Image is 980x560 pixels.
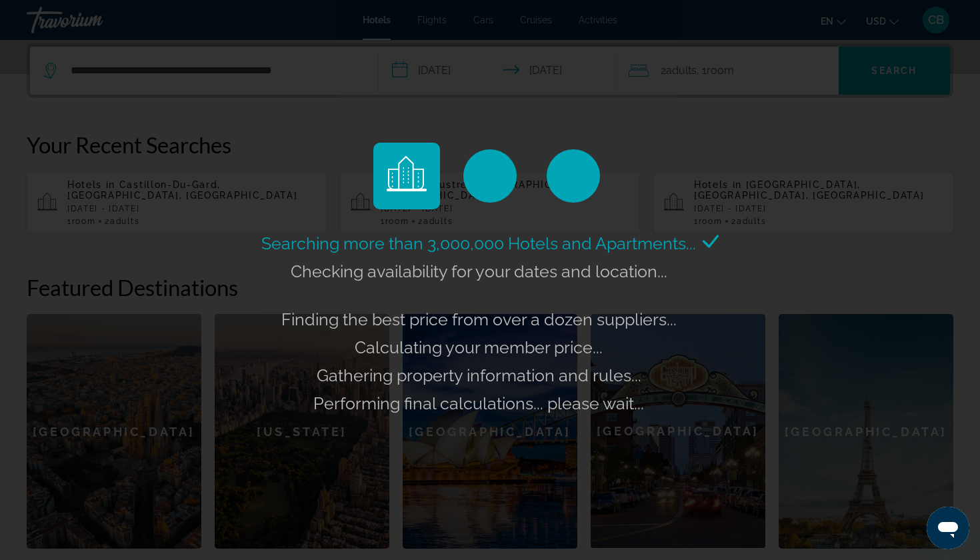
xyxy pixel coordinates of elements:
[291,261,667,281] span: Checking availability for your dates and location...
[313,393,644,413] span: Performing final calculations... please wait...
[261,233,696,253] span: Searching more than 3,000,000 Hotels and Apartments...
[355,337,603,357] span: Calculating your member price...
[281,309,677,329] span: Finding the best price from over a dozen suppliers...
[317,365,641,385] span: Gathering property information and rules...
[927,507,969,549] iframe: Bouton de lancement de la fenêtre de messagerie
